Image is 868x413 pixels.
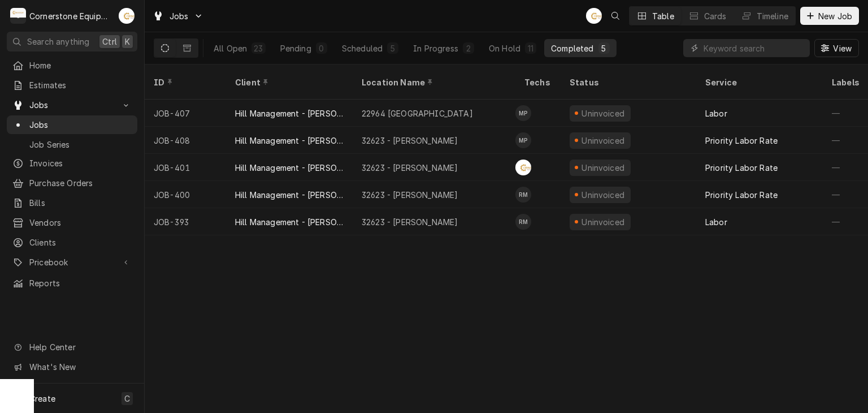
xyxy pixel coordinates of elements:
[515,214,531,230] div: Roberto Martinez's Avatar
[515,105,531,121] div: Matthew Pennington's Avatar
[29,217,132,229] span: Vendors
[119,8,134,24] div: Andrew Buigues's Avatar
[29,10,112,22] div: Cornerstone Equipment Repair, LLC
[235,135,344,147] div: Hill Management - [PERSON_NAME]
[280,42,311,54] div: Pending
[362,189,458,201] div: 32623 - [PERSON_NAME]
[29,197,132,209] span: Bills
[524,76,552,88] div: Techs
[214,42,247,54] div: All Open
[29,236,132,248] span: Clients
[7,76,137,94] a: Estimates
[7,253,137,272] a: Go to Pricebook
[170,10,189,22] span: Jobs
[10,8,26,24] div: Cornerstone Equipment Repair, LLC's Avatar
[7,274,137,292] a: Reports
[10,8,26,24] div: C
[413,42,458,54] div: In Progress
[29,277,132,289] span: Reports
[489,42,520,54] div: On Hold
[125,36,130,48] span: K
[362,216,458,228] div: 32623 - [PERSON_NAME]
[29,119,132,131] span: Jobs
[362,107,473,119] div: 22964 [GEOGRAPHIC_DATA]
[27,36,89,48] span: Search anything
[342,42,383,54] div: Scheduled
[515,160,531,175] div: Andrew Buigues's Avatar
[29,59,132,71] span: Home
[7,56,137,75] a: Home
[29,394,55,403] span: Create
[7,174,137,192] a: Purchase Orders
[7,115,137,134] a: Jobs
[145,208,226,235] div: JOB-393
[102,36,117,48] span: Ctrl
[318,42,325,54] div: 0
[705,135,778,147] div: Priority Labor Rate
[7,213,137,232] a: Vendors
[154,76,215,88] div: ID
[704,10,727,22] div: Cards
[527,42,534,54] div: 11
[145,181,226,208] div: JOB-400
[389,42,396,54] div: 5
[7,135,137,154] a: Job Series
[705,162,778,174] div: Priority Labor Rate
[757,10,788,22] div: Timeline
[515,132,531,148] div: Matthew Pennington's Avatar
[705,189,778,201] div: Priority Labor Rate
[580,189,626,201] div: Uninvoiced
[580,107,626,119] div: Uninvoiced
[515,160,531,175] div: AB
[704,39,804,57] input: Keyword search
[119,8,134,24] div: AB
[831,42,854,54] span: View
[254,42,263,54] div: 23
[7,154,137,173] a: Invoices
[29,341,131,353] span: Help Center
[7,358,137,376] a: Go to What's New
[816,10,854,22] span: New Job
[7,338,137,356] a: Go to Help Center
[515,187,531,203] div: Roberto Martinez's Avatar
[601,42,607,54] div: 5
[705,107,727,119] div: Labor
[705,76,811,88] div: Service
[465,42,472,54] div: 2
[7,96,137,114] a: Go to Jobs
[7,32,137,51] button: Search anythingCtrlK
[235,107,344,119] div: Hill Management - [PERSON_NAME]
[580,162,626,174] div: Uninvoiced
[145,127,226,154] div: JOB-408
[652,10,674,22] div: Table
[145,100,226,127] div: JOB-407
[235,76,341,88] div: Client
[29,157,132,169] span: Invoices
[29,256,115,268] span: Pricebook
[235,216,344,228] div: Hill Management - [PERSON_NAME]
[29,79,132,91] span: Estimates
[814,39,859,57] button: View
[362,76,504,88] div: Location Name
[586,8,602,24] div: Andrew Buigues's Avatar
[124,393,130,405] span: C
[515,214,531,230] div: RM
[29,139,132,150] span: Job Series
[145,154,226,181] div: JOB-401
[551,42,593,54] div: Completed
[7,233,137,252] a: Clients
[148,7,208,25] a: Go to Jobs
[515,105,531,121] div: MP
[800,7,859,25] button: New Job
[515,187,531,203] div: RM
[580,135,626,147] div: Uninvoiced
[362,162,458,174] div: 32623 - [PERSON_NAME]
[515,132,531,148] div: MP
[606,7,624,25] button: Open search
[570,76,685,88] div: Status
[580,216,626,228] div: Uninvoiced
[235,162,344,174] div: Hill Management - [PERSON_NAME]
[586,8,602,24] div: AB
[29,177,132,189] span: Purchase Orders
[29,99,115,111] span: Jobs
